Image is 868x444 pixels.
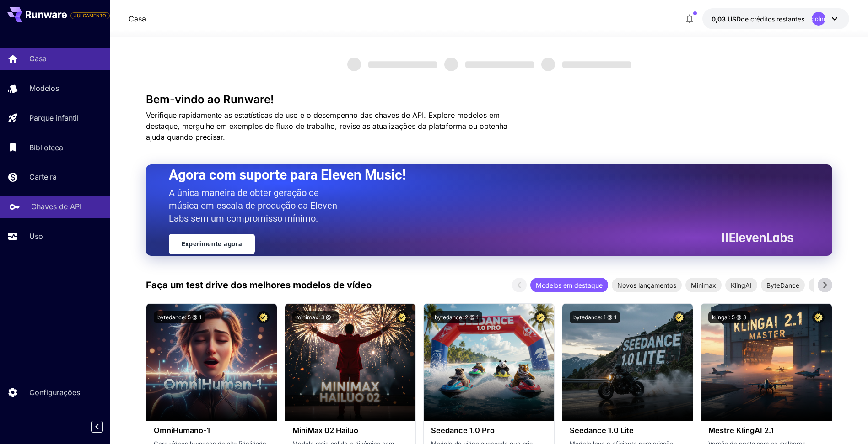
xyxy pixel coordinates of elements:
[146,93,832,106] h3: Bem-vindo ao Runware!
[29,231,43,242] p: Uso
[29,83,59,94] p: Modelos
[71,12,109,19] span: JULGAMENTO
[129,13,146,24] nav: migalhas de pão
[396,311,408,323] button: Modelo certificado – Aprovado para melhor desempenho e inclui uma licença comercial.
[29,142,63,153] p: Biblioteca
[712,15,741,23] span: 0,03 USD
[169,186,398,225] p: A única maneira de obter geração de música em escala de produção da Eleven Labs sem um compromiss...
[91,421,103,433] button: Recolher barra lateral
[146,278,372,292] p: Faça um test drive dos melhores modelos de vídeo
[530,280,608,290] span: Modelos em destaque
[169,166,787,184] h2: Agora com suporte para Eleven Music!
[292,311,339,323] button: minimax: 3 @ 1
[708,426,824,435] h3: Mestre KlingAI 2.1
[534,311,547,323] button: Modelo certificado – Aprovado para melhor desempenho e inclui uma licença comercial.
[812,311,825,323] button: Modelo certificado – Aprovado para melhor desempenho e inclui uma licença comercial.
[29,171,57,182] p: Carteira
[570,311,620,323] button: bytedance: 1 @ 1
[761,280,805,290] span: ByteDance
[98,418,110,435] div: Recolher barra lateral
[129,13,146,24] a: Casa
[285,304,415,421] img: Alt
[685,280,722,290] span: Minimax
[154,311,205,323] button: bytedance: 5 @ 1
[809,280,854,290] span: Google Veo
[570,426,685,435] h3: Seedance 1.0 Lite
[146,111,507,142] span: Verifique rapidamente as estatísticas de uso e o desempenho das chaves de API. Explore modelos em...
[612,280,682,290] span: Novos lançamentos
[725,278,757,292] div: KlingAI
[612,278,682,292] div: Novos lançamentos
[431,311,482,323] button: bytedance: 2 @ 1
[154,426,270,435] h3: OmniHumano-1
[257,311,270,323] button: Modelo certificado – Aprovado para melhor desempenho e inclui uma licença comercial.
[431,426,547,435] h3: Seedance 1.0 Pro
[685,278,722,292] div: Minimax
[169,234,255,254] a: Experimente agora
[712,14,804,24] div: Preço: $0.0318
[31,201,81,212] p: Chaves de API
[292,426,408,435] h3: MiniMax 02 Hailuo
[530,278,608,292] div: Modelos em destaque
[424,304,554,421] img: Alt
[702,8,849,29] button: Preço: $0.0318IndefinidoIndefinido
[29,387,80,398] p: Configurações
[708,311,750,323] button: klingai: 5 @ 3
[809,278,854,292] div: Google Veo
[70,10,110,21] span: Adicione seu cartão de pagamento para ativar a funcionalidade completa da plataforma.
[673,311,685,323] button: Modelo certificado – Aprovado para melhor desempenho e inclui uma licença comercial.
[29,112,79,123] p: Parque infantil
[741,15,804,23] span: de créditos restantes
[146,304,277,421] img: Alt
[701,304,831,421] img: Alt
[29,53,47,64] p: Casa
[761,278,805,292] div: ByteDance
[725,280,757,290] span: KlingAI
[812,12,825,26] div: IndefinidoIndefinido
[562,304,693,421] img: Alt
